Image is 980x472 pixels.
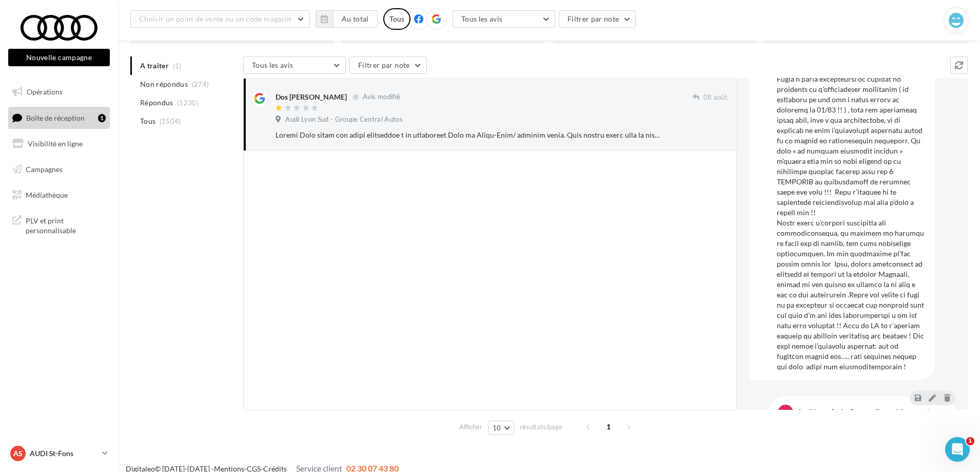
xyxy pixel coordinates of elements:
div: Audi Lyon Sud - Groupe Central Autos [797,408,918,416]
button: Tous les avis [243,56,346,74]
span: 1 [966,437,974,445]
button: Choisir un point de vente ou un code magasin [130,10,310,28]
span: (1230) [177,99,199,107]
span: AS [13,448,23,459]
span: Tous les avis [461,14,503,23]
div: Dos [PERSON_NAME] [276,92,347,102]
span: 12 août [922,409,946,416]
span: Répondus [140,98,173,108]
button: Au total [316,10,378,28]
a: Médiathèque [6,184,112,206]
button: Au total [333,10,378,28]
button: Nouvelle campagne [8,49,110,66]
span: Campagnes [26,165,63,174]
span: AL [781,407,790,418]
a: Opérations [6,81,112,103]
div: 1 [98,114,106,122]
button: Filtrer par note [559,10,636,28]
span: résultats/page [520,422,562,432]
span: Non répondus [140,79,188,89]
span: Audi Lyon Sud - Groupe Central Autos [285,115,403,124]
span: 1 [600,419,617,435]
span: Médiathèque [26,190,68,199]
iframe: Intercom live chat [945,437,970,462]
span: 08 août [703,93,728,102]
div: Loremi Dolo sitam con adipi elitseddoe t in utlaboreet Dolo ma Aliqu-Enim/ adminim venia. Quis no... [276,130,661,140]
span: PLV et print personnalisable [26,214,106,236]
span: Afficher [459,422,482,432]
span: Tous [140,116,155,126]
span: Opérations [27,87,63,96]
div: Tous [383,8,410,30]
a: Visibilité en ligne [6,133,112,155]
a: Boîte de réception1 [6,107,112,129]
span: Tous les avis [252,61,293,69]
span: 10 [493,424,501,432]
a: AS AUDI St-Fons [8,444,110,463]
span: Visibilité en ligne [28,139,83,148]
a: PLV et print personnalisable [6,210,112,240]
span: Boîte de réception [26,113,85,122]
a: Campagnes [6,159,112,180]
span: (274) [192,80,209,88]
span: Choisir un point de vente ou un code magasin [139,14,291,23]
span: Avis modifié [363,93,400,101]
button: Filtrer par note [349,56,427,74]
button: Tous les avis [453,10,555,28]
span: (1504) [160,117,181,125]
p: AUDI St-Fons [30,448,98,459]
button: 10 [488,421,514,435]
